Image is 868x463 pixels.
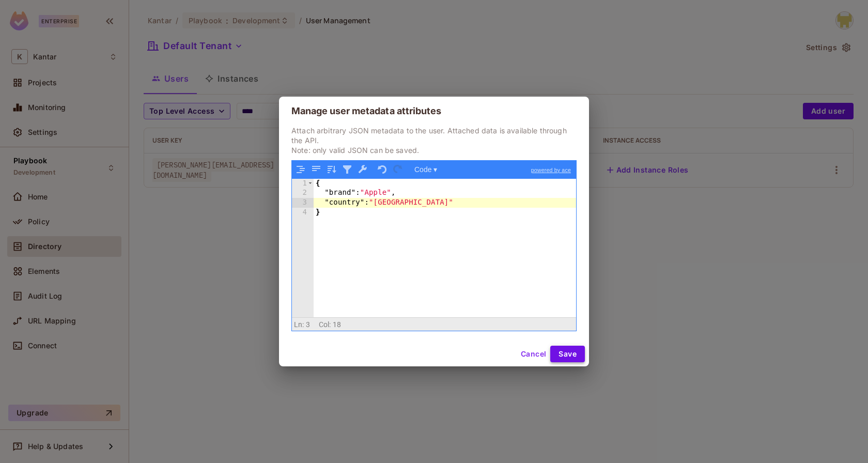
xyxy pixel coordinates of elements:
[294,163,307,176] button: Format JSON data, with proper indentation and line feeds (Ctrl+I)
[340,163,354,176] button: Filter, sort, or transform contents
[391,163,405,176] button: Redo (Ctrl+Shift+Z)
[309,163,323,176] button: Compact JSON data, remove all whitespaces (Ctrl+Shift+I)
[292,198,314,208] div: 3
[526,161,576,179] a: powered by ace
[356,163,369,176] button: Repair JSON: fix quotes and escape characters, remove comments and JSONP notation, turn JavaScrip...
[279,97,589,126] h2: Manage user metadata attributes
[292,208,314,218] div: 4
[306,320,310,329] span: 3
[325,163,338,176] button: Sort contents
[411,163,441,176] button: Code ▾
[292,188,314,198] div: 2
[376,163,389,176] button: Undo last action (Ctrl+Z)
[319,320,331,329] span: Col:
[333,320,341,329] span: 18
[294,320,304,329] span: Ln:
[550,346,585,362] button: Save
[292,179,314,189] div: 1
[517,346,550,362] button: Cancel
[291,126,577,155] p: Attach arbitrary JSON metadata to the user. Attached data is available through the API. Note: onl...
